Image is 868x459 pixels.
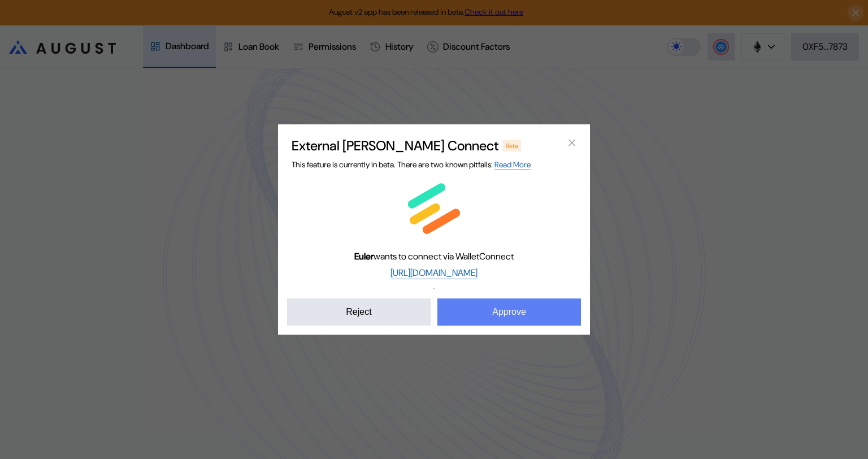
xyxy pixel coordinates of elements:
span: This feature is currently in beta. There are two known pitfalls: [292,159,531,170]
b: Euler [354,250,374,262]
div: Beta [503,140,521,151]
button: Approve [437,298,581,326]
h2: External [PERSON_NAME] Connect [292,137,498,154]
span: wants to connect via WalletConnect [354,250,514,262]
button: close modal [563,133,581,151]
a: [URL][DOMAIN_NAME] [390,267,478,279]
button: Reject [287,298,431,326]
a: Read More [494,159,531,170]
img: Euler logo [406,180,462,236]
